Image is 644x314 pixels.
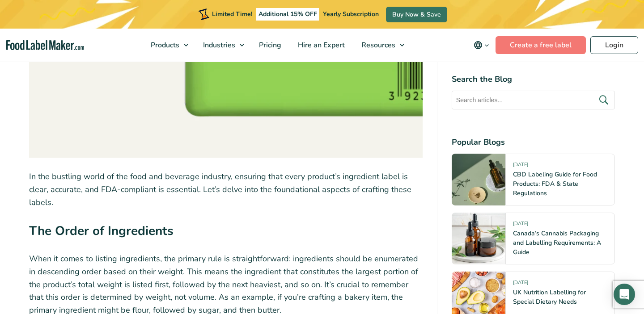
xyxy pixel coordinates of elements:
h4: Popular Blogs [452,136,615,148]
p: In the bustling world of the food and beverage industry, ensuring that every product’s ingredient... [29,170,423,209]
h4: Search the Blog [452,73,615,85]
span: Limited Time! [212,10,252,18]
div: Open Intercom Messenger [614,284,635,305]
span: [DATE] [513,220,528,230]
a: CBD Labeling Guide for Food Products: FDA & State Regulations [513,170,597,197]
a: Create a free label [496,36,586,54]
span: Pricing [256,40,282,50]
a: Products [143,29,193,62]
a: Canada’s Cannabis Packaging and Labelling Requirements: A Guide [513,229,601,256]
a: Buy Now & Save [386,7,447,22]
span: Resources [359,40,396,50]
span: Additional 15% OFF [256,8,319,21]
h3: The Order of Ingredients [29,222,423,245]
span: Products [148,40,180,50]
span: [DATE] [513,161,528,172]
a: Hire an Expert [290,29,351,62]
a: UK Nutrition Labelling for Special Dietary Needs [513,288,586,306]
a: Industries [195,29,249,62]
a: Pricing [251,29,288,62]
span: Yearly Subscription [323,10,379,18]
span: [DATE] [513,279,528,289]
a: Resources [353,29,409,62]
a: Login [590,36,638,54]
span: Industries [200,40,236,50]
span: Hire an Expert [295,40,346,50]
input: Search articles... [452,91,615,109]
